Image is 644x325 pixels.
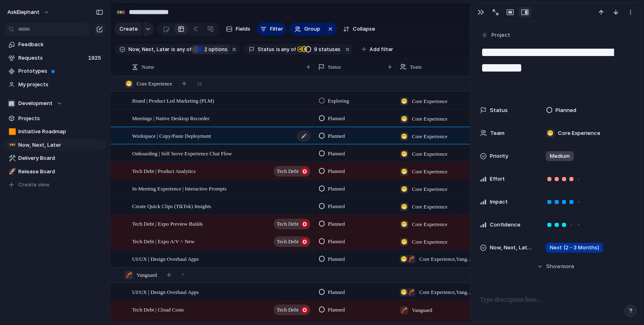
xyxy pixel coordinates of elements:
span: Planned [328,150,345,158]
span: Prototypes [18,67,103,75]
span: Vanguard [412,306,432,314]
span: Core Experience [412,185,447,193]
span: Group [304,25,320,33]
a: My projects [4,78,106,91]
span: any of [280,46,296,53]
span: Exploring [328,97,349,105]
span: Delivery Board [18,154,103,162]
span: options [202,46,228,53]
button: Tech Debt [274,305,310,315]
button: 🚀 [7,168,15,176]
span: Core Experience [412,203,447,211]
div: 🚥 [9,140,14,150]
span: Status [328,63,341,71]
span: Create [120,25,138,33]
div: 😁 [400,203,408,211]
div: 😁 [400,220,408,229]
button: Group [290,22,324,36]
div: 🛠️ [9,154,14,163]
span: Now, Next, Later [490,244,532,252]
span: is [171,46,175,53]
span: statuses [312,46,341,53]
span: Core Experience [412,115,447,123]
span: Projects [18,114,103,123]
button: 🚥 [7,141,15,149]
span: Planned [328,132,345,140]
span: Core Experience , Vanguard [419,288,474,296]
div: 😁 [400,185,408,193]
span: Create view [18,181,50,189]
span: Add filter [370,46,393,53]
span: Impact [490,198,508,206]
span: Core Experience [558,129,600,137]
div: 😁 [400,132,408,141]
a: Projects [4,112,106,125]
a: 🚀Release Board [4,166,106,178]
span: Status [258,46,274,53]
span: Development [18,99,53,108]
button: AskElephant [4,6,54,19]
span: Collapse [353,25,375,33]
div: 🚥 [116,7,125,18]
div: 😁 [125,80,133,88]
span: Create Quick Clips (TikTok) Insights [132,201,211,211]
span: Core Experience [412,150,447,158]
span: Core Experience [137,80,172,88]
button: 9 statuses [297,45,342,54]
span: Name [142,63,154,71]
a: Feedback [4,38,106,51]
span: Tech Debt | Expo A/V > New [132,236,195,246]
button: Tech Debt [274,236,310,247]
span: Release Board [18,168,103,176]
button: 2 options [192,45,229,54]
span: Tech Debt [277,218,299,230]
span: 18 [197,80,202,88]
span: Workspace | Copy/Paste Deployment [132,131,211,140]
span: Initiative Roadmap [18,128,103,136]
button: isany of [170,45,193,54]
span: Planned [328,255,345,263]
span: AskElephant [7,8,40,16]
div: 😁 [400,150,408,158]
span: Tech Debt | Cloud Costs [132,305,184,314]
span: Core Experience [412,220,447,229]
span: Planned [328,185,345,193]
button: Create [115,22,142,36]
span: Planned [328,220,345,228]
span: UI/UX | Design Overhaul Apps [132,254,199,263]
div: 🟧 [9,127,14,137]
span: Tech Debt | Product Analytics [132,166,196,175]
button: Tech Debt [274,219,310,229]
div: 😁 [400,255,408,263]
span: more [561,262,574,271]
div: 😁 [546,129,554,137]
button: Project [479,29,513,41]
a: 🛠️Delivery Board [4,152,106,164]
div: 🚀 [9,167,14,176]
span: Tech Debt [277,166,299,177]
a: 🟧Initiative Roadmap [4,126,106,138]
div: 🧨 [407,288,415,296]
span: Filter [270,25,283,33]
div: 😁 [400,288,408,296]
span: Project [491,31,510,39]
div: 😁 [400,97,408,105]
a: 🚥Now, Next, Later [4,139,106,151]
button: 🟧 [7,128,15,136]
span: 1925 [88,54,103,62]
button: Add filter [357,44,398,55]
span: Tech Debt | Expo Preview Builds [132,219,203,228]
span: Effort [490,175,505,183]
button: 🏢Development [4,97,106,110]
div: 🧨 [407,255,415,263]
span: Confidence [490,221,520,229]
span: Core Experience [412,132,447,141]
div: 😁 [400,115,408,123]
span: Core Experience [412,168,447,176]
span: Core Experience [412,238,447,246]
span: Core Experience , Vanguard [419,255,474,263]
